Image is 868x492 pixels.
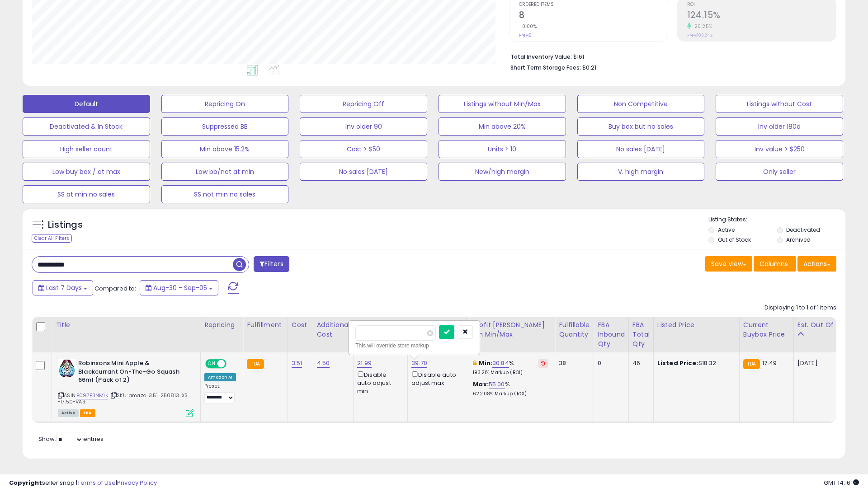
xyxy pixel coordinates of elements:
[317,320,350,339] div: Additional Cost
[317,359,330,368] a: 4.50
[38,435,104,443] span: Show: entries
[473,360,476,366] i: This overrides the store level min markup for this listing
[161,117,289,136] button: Suppressed BB
[206,360,217,368] span: ON
[140,280,218,295] button: Aug-30 - Sep-05
[204,373,236,381] div: Amazon AI
[687,10,836,22] h2: 124.15%
[519,10,668,22] h2: 8
[161,163,289,181] button: Low bb/not at min
[824,478,859,487] span: 2025-09-13 14:16 GMT
[657,359,698,367] b: Listed Price:
[716,163,843,181] button: Only seller
[9,478,42,487] strong: Copyright
[632,320,650,349] div: FBA Total Qty
[161,185,289,203] button: SS not min no sales
[469,317,555,352] th: The percentage added to the cost of goods (COGS) that forms the calculator for Min & Max prices.
[94,284,136,293] span: Compared to:
[705,256,752,272] button: Save View
[76,392,108,399] a: B097F3NM1K
[510,64,581,71] b: Short Term Storage Fees:
[33,280,93,295] button: Last 7 Days
[479,359,492,367] b: Min:
[718,236,751,244] label: Out of Stock
[559,359,587,367] div: 38
[510,51,830,61] li: $161
[598,320,625,349] div: FBA inbound Qty
[489,380,505,389] a: 55.00
[357,359,372,368] a: 21.99
[46,283,82,292] span: Last 7 Days
[577,117,705,136] button: Buy box but no sales
[559,320,590,339] div: Fulfillable Quantity
[519,2,668,7] span: Ordered Items
[23,140,150,158] button: High seller count
[23,163,150,181] button: Low buy box / at max
[716,95,843,113] button: Listings without Cost
[577,95,705,113] button: Non Competitive
[411,359,427,368] a: 39.70
[77,478,116,487] a: Terms of Use
[23,117,150,136] button: Deactivated & In Stock
[541,361,545,365] i: Revert to store-level Min Markup
[632,359,646,367] div: 46
[292,359,302,368] a: 3.51
[519,33,531,38] small: Prev: 8
[764,304,836,312] div: Displaying 1 to 1 of 1 items
[786,226,820,234] label: Deactivated
[247,320,283,330] div: Fulfillment
[439,117,566,136] button: Min above 20%
[439,140,566,158] button: Units > 10
[743,359,760,369] small: FBA
[718,226,735,234] label: Active
[411,370,462,387] div: Disable auto adjust max
[204,383,236,403] div: Preset:
[473,380,548,397] div: %
[292,320,309,330] div: Cost
[300,140,427,158] button: Cost > $50
[691,23,712,30] small: 20.25%
[153,283,207,292] span: Aug-30 - Sep-05
[23,95,150,113] button: Default
[56,320,197,330] div: Title
[577,140,705,158] button: No sales [DATE]
[78,359,188,387] b: Robinsons Mini Apple & Blackcurrant On-The-Go Squash 66ml (Pack of 2)
[58,409,79,417] span: All listings currently available for purchase on Amazon
[743,320,790,339] div: Current Buybox Price
[300,95,427,113] button: Repricing Off
[473,380,489,389] b: Max:
[687,33,712,38] small: Prev: 103.24%
[161,140,289,158] button: Min above 15.2%
[9,479,157,487] div: seller snap | |
[797,256,836,272] button: Actions
[716,117,843,136] button: Inv older 180d
[48,219,83,231] h5: Listings
[473,320,551,339] div: Profit [PERSON_NAME] on Min/Max
[357,370,401,395] div: Disable auto adjust min
[439,163,566,181] button: New/high margin
[247,359,264,369] small: FBA
[300,117,427,136] button: Inv older 90
[786,236,811,244] label: Archived
[204,320,239,330] div: Repricing
[439,95,566,113] button: Listings without Min/Max
[300,163,427,181] button: No sales [DATE]
[32,234,72,243] div: Clear All Filters
[754,256,796,272] button: Columns
[716,140,843,158] button: Inv value > $250
[759,259,788,268] span: Columns
[473,370,548,376] p: 193.21% Markup (ROI)
[657,320,736,330] div: Listed Price
[657,359,732,367] div: $18.32
[519,23,537,30] small: 0.00%
[58,392,191,405] span: | SKU: amazo-3.51-250813-XS--17.50-VA3
[58,359,76,377] img: 51rFpKYckNL._SL40_.jpg
[117,478,157,487] a: Privacy Policy
[510,53,572,61] b: Total Inventory Value:
[473,391,548,397] p: 622.08% Markup (ROI)
[58,359,193,416] div: ASIN:
[23,185,150,203] button: SS at min no sales
[355,341,473,350] div: This will override store markup
[762,359,777,367] span: 17.49
[687,2,836,7] span: ROI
